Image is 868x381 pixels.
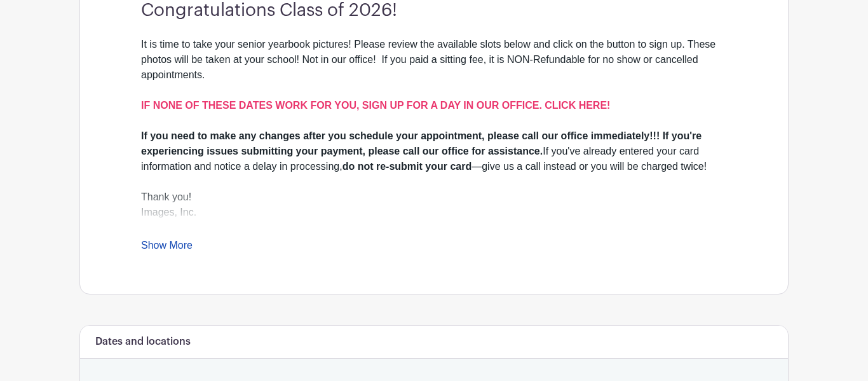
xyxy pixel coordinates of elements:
strong: do not re-submit your card [342,161,472,172]
strong: If you need to make any changes after you schedule your appointment, please call our office immed... [141,130,702,156]
a: [DOMAIN_NAME] [141,222,222,233]
div: If you've already entered your card information and notice a delay in processing, —give us a call... [141,128,727,174]
div: Thank you! [141,190,727,205]
div: It is time to take your senior yearbook pictures! Please review the available slots below and cli... [141,37,727,128]
a: IF NONE OF THESE DATES WORK FOR YOU, SIGN UP FOR A DAY IN OUR OFFICE. CLICK HERE! [141,100,610,111]
a: Show More [141,240,193,256]
h6: Dates and locations [95,336,191,348]
div: Images, Inc. [141,205,727,235]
